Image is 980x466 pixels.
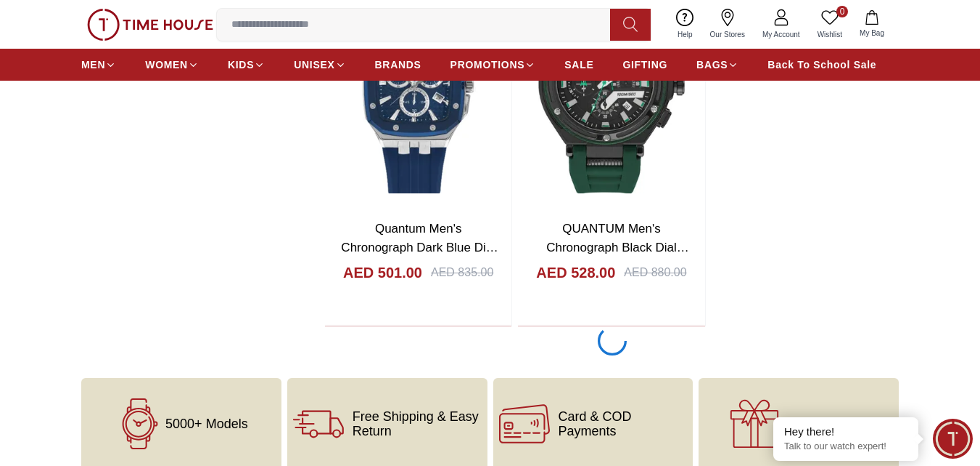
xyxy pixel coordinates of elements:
[622,57,667,72] span: GIFTING
[564,52,593,78] a: SALE
[757,29,806,40] span: My Account
[546,222,689,273] a: QUANTUM Men's Chronograph Black Dial Watch - HNG1010.656
[431,264,493,281] div: AED 835.00
[87,9,213,41] img: ...
[536,262,615,283] h4: AED 528.00
[854,28,890,39] span: My Bag
[767,57,876,72] span: Back To School Sale
[294,57,334,72] span: UNISEX
[933,419,973,459] div: Chat Widget
[341,222,498,273] a: Quantum Men's Chronograph Dark Blue Dial Watch - HNG1033.399
[851,7,893,41] button: My Bag
[669,6,701,43] a: Help
[767,52,876,78] a: Back To School Sale
[672,29,699,40] span: Help
[624,264,686,281] div: AED 880.00
[701,6,754,43] a: Our Stores
[81,57,105,72] span: MEN
[81,52,116,78] a: MEN
[696,52,738,78] a: BAGS
[375,52,421,78] a: BRANDS
[343,262,422,283] h4: AED 501.00
[559,409,688,438] span: Card & COD Payments
[564,57,593,72] span: SALE
[696,57,728,72] span: BAGS
[375,57,421,72] span: BRANDS
[809,6,851,43] a: 0Wishlist
[228,57,254,72] span: KIDS
[812,29,848,40] span: Wishlist
[294,52,345,78] a: UNISEX
[165,417,248,431] span: 5000+ Models
[784,441,907,453] p: Talk to our watch expert!
[145,57,188,72] span: WOMEN
[704,29,751,40] span: Our Stores
[784,425,907,439] div: Hey there!
[228,52,265,78] a: KIDS
[145,52,199,78] a: WOMEN
[622,52,667,78] a: GIFTING
[450,52,536,78] a: PROMOTIONS
[836,6,848,17] span: 0
[353,409,482,438] span: Free Shipping & Easy Return
[450,57,525,72] span: PROMOTIONS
